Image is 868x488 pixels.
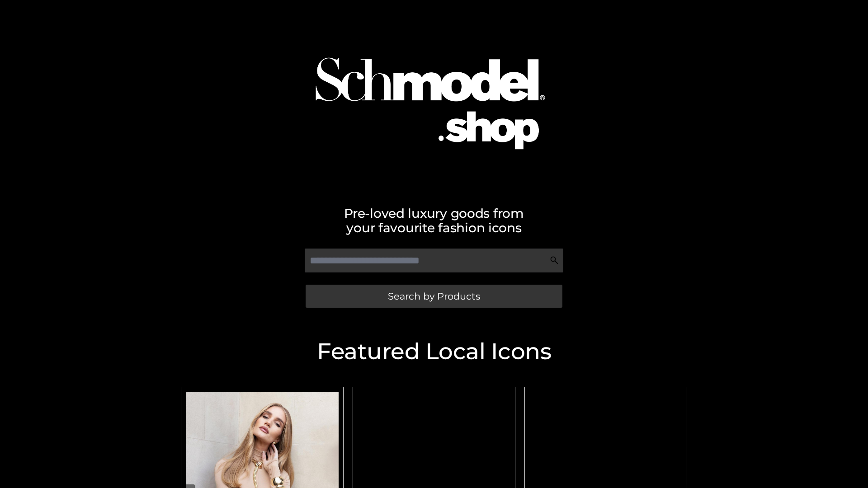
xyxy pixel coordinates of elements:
span: Search by Products [388,291,480,301]
h2: Featured Local Icons​ [176,340,692,363]
img: Search Icon [550,256,559,265]
a: Search by Products [306,285,562,308]
h2: Pre-loved luxury goods from your favourite fashion icons [176,206,692,235]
